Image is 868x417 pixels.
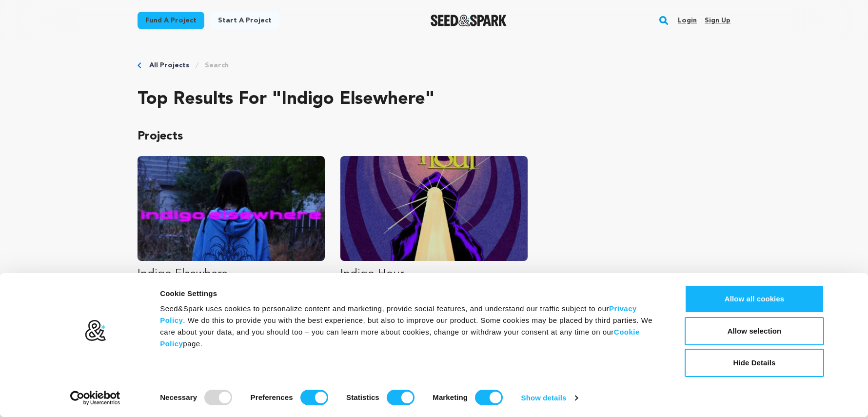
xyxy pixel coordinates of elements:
[210,12,279,29] a: Start a project
[521,391,578,405] a: Show details
[138,267,325,282] p: Indigo Elsewhere
[84,319,106,342] img: logo
[138,129,730,144] p: Projects
[160,288,663,299] div: Cookie Settings
[138,12,204,29] a: Fund a project
[433,393,468,401] strong: Marketing
[138,90,730,109] h2: Top results for "indigo elsewhere"
[431,15,507,26] img: Seed&Spark Logo Dark Mode
[160,393,197,401] strong: Necessary
[685,285,824,313] button: Allow all cookies
[340,267,528,282] p: Indigo Hour
[685,317,824,345] button: Allow selection
[340,156,528,355] a: Fund Indigo Hour
[53,391,138,405] a: Usercentrics Cookiebot - opens in a new window
[138,60,730,70] div: Breadcrumb
[149,60,189,70] a: All Projects
[205,60,229,70] a: Search
[678,13,697,28] a: Login
[705,13,730,28] a: Sign up
[346,393,379,401] strong: Statistics
[685,349,824,377] button: Hide Details
[160,304,637,324] a: Privacy Policy
[431,15,507,26] a: Seed&Spark Homepage
[138,156,325,355] a: Fund Indigo Elsewhere
[160,303,663,350] div: Seed&Spark uses cookies to personalize content and marketing, provide social features, and unders...
[251,393,293,401] strong: Preferences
